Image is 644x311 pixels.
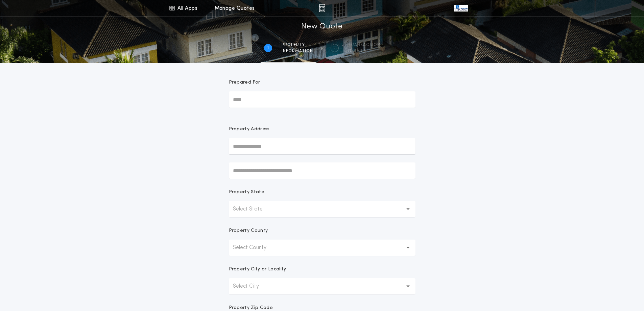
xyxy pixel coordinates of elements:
p: Select State [233,205,273,213]
p: Property State [229,189,264,196]
button: Select City [229,278,415,294]
input: Prepared For [229,91,415,108]
p: Select City [233,282,270,290]
img: vs-icon [454,5,468,12]
button: Select State [229,201,415,217]
span: Transaction [348,42,380,48]
span: details [348,48,380,54]
img: img [319,4,325,12]
p: Property Address [229,126,415,133]
p: Select County [233,244,277,252]
span: information [282,48,313,54]
p: Property City or Locality [229,266,286,273]
h2: 2 [333,45,336,51]
p: Property County [229,227,268,234]
h2: 1 [267,45,269,51]
p: Prepared For [229,79,260,86]
button: Select County [229,240,415,256]
h1: New Quote [301,21,342,32]
span: Property [282,42,313,48]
